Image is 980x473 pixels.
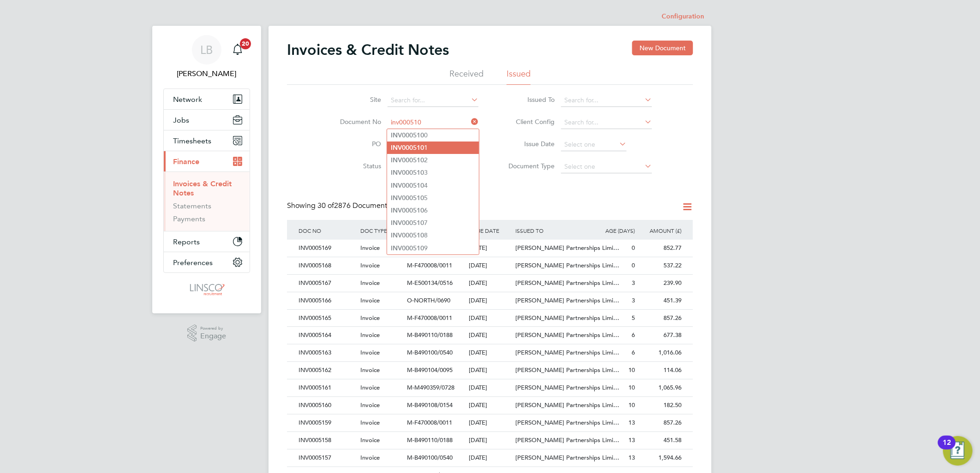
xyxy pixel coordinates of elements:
button: Preferences [164,252,250,272]
button: Jobs [164,110,250,130]
button: Network [164,89,250,109]
span: Powered by [200,325,226,332]
b: INV000510 [391,231,424,239]
span: 13 [628,419,635,426]
nav: Main navigation [152,26,261,313]
span: Invoice [360,261,380,269]
span: [PERSON_NAME] Partnerships Limi… [515,279,619,287]
div: [DATE] [467,362,514,379]
b: INV000510 [391,131,424,139]
li: 8 [387,229,479,242]
b: INV000510 [391,207,424,214]
span: M-B490100/0540 [407,349,453,356]
span: M-B490104/0095 [407,366,453,374]
span: Preferences [173,258,213,267]
a: Statements [173,201,211,210]
span: 3 [632,296,635,304]
input: Search for... [561,94,652,107]
input: Select one [561,160,652,173]
div: INV0005164 [296,327,358,344]
div: INV0005169 [296,240,358,257]
span: Lauren Butler [163,68,250,79]
span: 13 [628,454,635,461]
a: Invoices & Credit Notes [173,179,232,197]
a: Powered byEngage [187,325,227,342]
span: M-E500134/0516 [407,279,453,287]
li: Issued [507,68,531,85]
div: INV0005168 [296,257,358,274]
div: 114.06 [637,362,684,379]
span: 30 of [317,201,334,210]
label: Document No [328,118,381,126]
span: 10 [628,384,635,391]
div: 451.58 [637,432,684,449]
span: [PERSON_NAME] Partnerships Limi… [515,296,619,304]
input: Search for... [561,116,652,129]
div: 537.22 [637,257,684,274]
div: [DATE] [467,379,514,396]
div: Showing [287,201,392,211]
div: 12 [943,443,951,455]
div: 857.26 [637,414,684,432]
span: Jobs [173,116,189,124]
div: INV0005162 [296,362,358,379]
div: [DATE] [467,240,514,257]
span: 20 [240,38,251,49]
a: LB[PERSON_NAME] [163,35,250,79]
span: Timesheets [173,136,211,145]
div: AMOUNT (£) [637,220,684,241]
div: 852.77 [637,240,684,257]
span: Invoice [360,384,380,391]
label: Status [328,162,381,170]
div: [DATE] [467,257,514,274]
span: [PERSON_NAME] Partnerships Limi… [515,331,619,339]
div: 1,016.06 [637,344,684,361]
div: [DATE] [467,397,514,414]
b: INV000510 [391,156,424,164]
span: Engage [200,332,226,340]
span: 6 [632,331,635,339]
li: Received [449,68,484,85]
div: Finance [164,171,250,231]
span: M-B490108/0154 [407,401,453,409]
div: INV0005166 [296,292,358,309]
span: [PERSON_NAME] Partnerships Limi… [515,244,619,252]
div: [DATE] [467,344,514,361]
div: ISSUED TO [513,220,591,241]
button: Reports [164,231,250,252]
label: PO [328,140,381,148]
span: 3 [632,279,635,287]
span: M-B490110/0188 [407,331,453,339]
a: 20 [228,35,247,65]
span: [PERSON_NAME] Partnerships Limi… [515,366,619,374]
span: 10 [628,401,635,409]
span: M-F470008/0011 [407,314,452,322]
div: [DATE] [467,432,514,449]
span: M-F470008/0011 [407,261,452,269]
span: Network [173,95,202,104]
span: [PERSON_NAME] Partnerships Limi… [515,384,619,391]
span: Invoice [360,419,380,426]
span: Invoice [360,349,380,356]
span: Invoice [360,296,380,304]
span: [PERSON_NAME] Partnerships Limi… [515,401,619,409]
span: Invoice [360,331,380,339]
div: INV0005157 [296,449,358,467]
label: Issued To [502,95,555,104]
span: 5 [632,314,635,322]
b: INV000510 [391,169,424,177]
img: linsco-logo-retina.png [187,282,226,297]
div: 1,065.96 [637,379,684,396]
span: Reports [173,237,200,246]
span: 0 [632,244,635,252]
li: 9 [387,242,479,254]
div: 1,594.66 [637,449,684,467]
div: ISSUE DATE [467,220,514,241]
li: 2 [387,154,479,166]
span: 10 [628,366,635,374]
label: Client Config [502,118,555,126]
b: INV000510 [391,194,424,202]
li: 5 [387,192,479,204]
b: INV000510 [391,182,424,189]
span: O-NORTH/0690 [407,296,450,304]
